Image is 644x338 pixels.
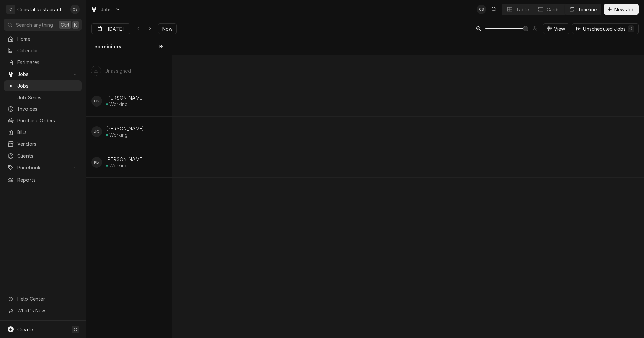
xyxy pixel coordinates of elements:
[4,293,82,304] a: Go to Help Center
[4,57,82,68] a: Estimates
[4,127,82,138] a: Bills
[91,96,102,107] div: Chris Sockriter's Avatar
[74,21,77,28] span: K
[17,307,77,314] span: What's New
[74,326,77,333] span: C
[4,305,82,316] a: Go to What's New
[4,174,82,185] a: Reports
[161,25,174,32] span: Now
[604,4,639,15] button: New Job
[4,80,82,91] a: Jobs
[17,295,77,302] span: Help Center
[70,5,80,14] div: Chris Sockriter's Avatar
[105,68,131,74] div: Unassigned
[91,157,102,168] div: PB
[106,126,144,131] div: [PERSON_NAME]
[4,69,82,80] a: Go to Jobs
[91,43,121,50] span: Technicians
[17,140,78,147] span: Vendors
[4,19,82,31] button: Search anythingCtrlK
[4,138,82,150] a: Vendors
[17,164,68,171] span: Pricebook
[91,157,102,168] div: Phill Blush's Avatar
[70,5,80,14] div: CS
[91,126,102,137] div: JG
[4,92,82,103] a: Job Series
[101,6,112,13] span: Jobs
[4,103,82,114] a: Invoices
[106,95,144,101] div: [PERSON_NAME]
[553,25,567,32] span: View
[4,45,82,56] a: Calendar
[109,163,128,168] div: Working
[86,55,172,338] div: left
[17,94,78,101] span: Job Series
[158,23,177,34] button: Now
[91,126,102,137] div: James Gatton's Avatar
[489,4,499,15] button: Open search
[17,71,68,78] span: Jobs
[91,23,130,34] button: [DATE]
[516,6,529,13] div: Table
[4,33,82,44] a: Home
[88,4,123,15] a: Go to Jobs
[17,47,78,54] span: Calendar
[572,23,639,34] button: Unscheduled Jobs0
[17,35,78,42] span: Home
[61,21,69,28] span: Ctrl
[17,105,78,112] span: Invoices
[4,162,82,173] a: Go to Pricebook
[17,82,78,89] span: Jobs
[17,327,33,332] span: Create
[578,6,597,13] div: Timeline
[629,25,633,32] div: 0
[477,5,486,14] div: CS
[109,101,128,107] div: Working
[91,96,102,107] div: CS
[17,117,78,124] span: Purchase Orders
[17,59,78,66] span: Estimates
[4,115,82,126] a: Purchase Orders
[17,152,78,159] span: Clients
[16,21,53,28] span: Search anything
[17,176,78,183] span: Reports
[583,25,634,32] div: Unscheduled Jobs
[6,5,15,14] div: C
[86,38,172,55] div: Technicians column. SPACE for context menu
[4,150,82,161] a: Clients
[613,6,636,13] span: New Job
[543,23,570,34] button: View
[477,5,486,14] div: Chris Sockriter's Avatar
[547,6,560,13] div: Cards
[17,129,78,136] span: Bills
[106,156,144,162] div: [PERSON_NAME]
[109,132,128,138] div: Working
[17,6,67,13] div: Coastal Restaurant Repair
